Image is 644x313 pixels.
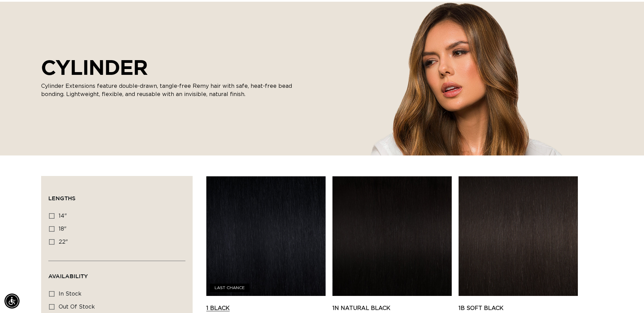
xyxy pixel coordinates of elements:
[59,239,68,245] span: 22"
[59,291,82,297] span: In stock
[48,261,185,286] summary: Availability (0 selected)
[59,304,95,310] span: Out of stock
[4,294,20,309] div: Accessibility Menu
[59,213,67,219] span: 14"
[48,195,75,201] span: Lengths
[48,183,185,208] summary: Lengths (0 selected)
[41,55,302,79] h2: CYLINDER
[59,226,66,232] span: 18"
[48,273,88,279] span: Availability
[41,82,302,98] p: Cylinder Extensions feature double-drawn, tangle-free Remy hair with safe, heat-free bead bonding...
